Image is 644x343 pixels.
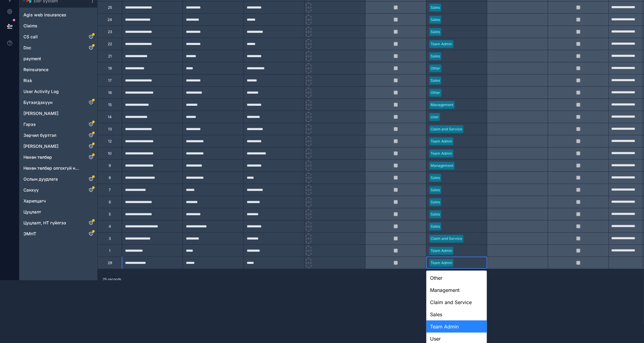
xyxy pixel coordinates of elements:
div: 16 [108,90,112,95]
span: CS call [23,34,38,40]
span: Doc [23,45,31,51]
a: Санхүү [23,187,81,193]
span: [PERSON_NAME] [23,110,58,116]
div: Sales [431,54,440,59]
span: Нөхөн төлбөр [23,154,52,160]
a: payment [23,56,81,62]
div: 17 [108,78,112,83]
div: Team Admin [431,260,452,266]
div: Claim and Service [431,236,462,241]
div: User Activity Log [21,87,96,96]
div: Management [431,163,453,168]
span: 25 records [103,277,121,282]
a: Бүтээгдэхүүн [23,99,81,106]
a: Нөхөн төлбөр [23,154,81,160]
span: Agis web insurances [23,12,66,18]
a: Нөхөн төлбөр олгохгүй нөхцөл [23,165,81,171]
div: Reinsurance [21,65,96,74]
div: Other [426,272,487,284]
div: Team Admin [431,151,452,156]
div: 12 [108,139,112,144]
div: User [431,114,439,120]
div: 24 [107,17,112,22]
div: Doc [21,43,96,53]
div: 5 [109,212,111,217]
div: 6 [109,200,111,205]
div: Sales [431,175,440,181]
div: Цуцлалт [21,207,96,217]
div: Claim and Service [431,126,462,132]
span: Харилцагч [23,198,46,204]
span: Гэрээ [23,121,36,127]
div: Risk [21,76,96,85]
div: Sales [431,212,440,217]
a: Цуцлалт, НТ гүйлгээ [23,220,81,226]
div: Other [431,66,440,71]
div: ЭМНТ [21,229,96,239]
div: Sales [431,199,440,205]
a: Гэрээ [23,121,81,127]
a: Зөрчил бүртгэл [23,132,81,138]
div: Ослын дуудлага [21,174,96,184]
span: Ослын дуудлага [23,176,58,182]
a: Харилцагч [23,198,81,204]
div: Management [426,284,487,296]
div: Agis web insurances [21,10,96,20]
div: Sales [426,308,487,320]
a: [PERSON_NAME] [23,143,81,149]
div: Бүтээгдэхүүн [21,98,96,107]
div: Зөрчил бүртгэл [21,130,96,140]
div: 9 [109,163,111,168]
div: 8 [109,175,111,180]
a: CS call [23,34,81,40]
span: Risk [23,78,32,84]
div: 7 [109,188,111,192]
a: Цуцлалт [23,209,81,215]
div: Other [431,90,440,95]
span: Цуцлалт [23,209,41,215]
div: 14 [108,115,112,120]
div: Цуцлалт, НТ гүйлгээ [21,218,96,228]
div: Нөхөн төлбөр [21,152,96,162]
span: Зөрчил бүртгэл [23,132,56,138]
div: Санхүү [21,185,96,195]
span: Reinsurance [23,67,48,73]
div: 21 [108,54,112,59]
div: Sales [431,17,440,23]
a: Agis web insurances [23,12,81,18]
span: payment [23,56,41,62]
div: 10 [108,151,112,156]
a: [PERSON_NAME] [23,110,81,116]
div: 15 [108,102,112,107]
div: Нөхөн төлбөр олгохгүй нөхцөл [21,163,96,173]
div: Team Admin [431,139,452,144]
div: CS call [21,32,96,42]
div: 22 [108,42,112,47]
a: Risk [23,78,81,84]
span: Claims [23,23,37,29]
div: Sales [431,29,440,35]
div: 29 [108,261,112,265]
a: Claims [23,23,81,29]
div: Гэрээ [21,120,96,129]
div: Sales [431,187,440,193]
div: payment [21,54,96,64]
div: Гадагшаа хандалт [21,109,96,118]
span: ЭМНТ [23,231,36,237]
span: Санхүү [23,187,39,193]
div: Management [431,102,453,108]
div: 23 [108,29,112,34]
a: Reinsurance [23,67,81,73]
div: Claim and Service [426,296,487,308]
div: 19 [108,66,112,71]
span: [PERSON_NAME] [23,143,58,149]
div: Sales [431,224,440,229]
div: Sales [431,78,440,83]
a: Ослын дуудлага [23,176,81,182]
div: Харилцагч [21,196,96,206]
span: User Activity Log [23,88,59,95]
a: ЭМНТ [23,231,81,237]
div: 4 [109,224,111,229]
a: User Activity Log [23,88,81,95]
